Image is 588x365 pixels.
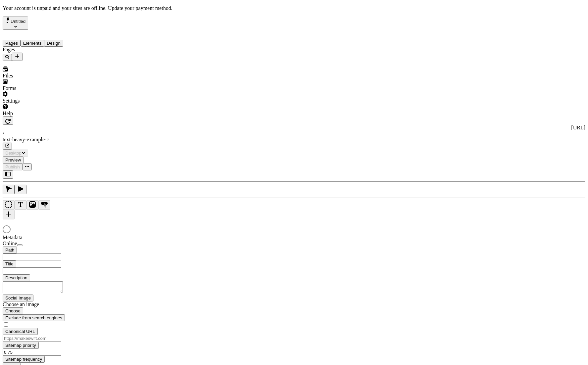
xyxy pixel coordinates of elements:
button: Path [3,247,17,253]
button: Sitemap frequency [3,356,45,363]
button: Pages [3,40,21,47]
div: text-heavy-example-c [3,137,585,143]
button: Image [26,200,38,210]
div: [URL] [3,125,585,131]
span: Online [3,241,17,246]
div: Choose an image [3,301,82,307]
div: Settings [3,98,82,104]
span: Update your payment method. [108,5,172,11]
button: Elements [21,40,44,47]
div: Metadata [3,235,82,241]
span: Untitled [11,19,25,24]
button: Text [15,200,26,210]
div: Pages [3,47,82,53]
button: Publish [3,163,23,170]
button: Title [3,260,16,267]
p: Your account is unpaid and your sites are offline. [3,5,585,11]
span: Desktop [5,151,22,156]
div: Forms [3,85,82,91]
button: Select site [3,17,28,30]
input: https://makeswift.com [3,335,61,342]
button: Preview [3,157,24,163]
button: Button [38,200,50,210]
div: Files [3,73,82,79]
button: Choose [3,307,23,314]
button: Description [3,274,30,281]
button: Canonical URL [3,328,38,335]
span: Publish [5,164,20,169]
button: Exclude from search engines [3,314,65,321]
button: Design [44,40,63,47]
button: Box [3,200,15,210]
button: Add new [12,53,23,61]
div: Help [3,111,82,116]
span: Preview [5,158,21,162]
button: Desktop [3,150,28,157]
button: Sitemap priority [3,342,39,349]
span: Choose [5,308,21,313]
button: Social Image [3,295,33,301]
div: / [3,131,585,137]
